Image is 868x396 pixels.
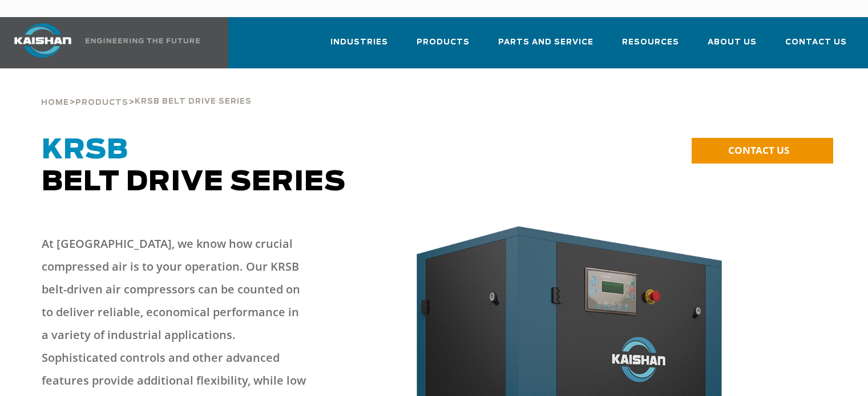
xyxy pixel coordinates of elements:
a: Home [41,97,69,107]
img: Engineering the future [86,38,200,43]
span: Belt Drive Series [42,137,346,196]
span: Resources [622,36,679,49]
div: > > [41,68,252,112]
span: About Us [708,36,757,49]
a: About Us [708,27,757,66]
a: Industries [330,27,388,66]
span: Products [75,99,128,107]
span: Industries [330,36,388,49]
a: Resources [622,27,679,66]
span: KRSB [42,137,128,164]
a: Parts and Service [498,27,594,66]
a: Contact Us [785,27,847,66]
span: Parts and Service [498,36,594,49]
a: Products [75,97,128,107]
span: CONTACT US [728,144,789,157]
span: Products [417,36,470,49]
a: CONTACT US [692,138,833,164]
a: Products [417,27,470,66]
span: Home [41,99,69,107]
span: krsb belt drive series [135,98,252,105]
span: Contact Us [785,36,847,49]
